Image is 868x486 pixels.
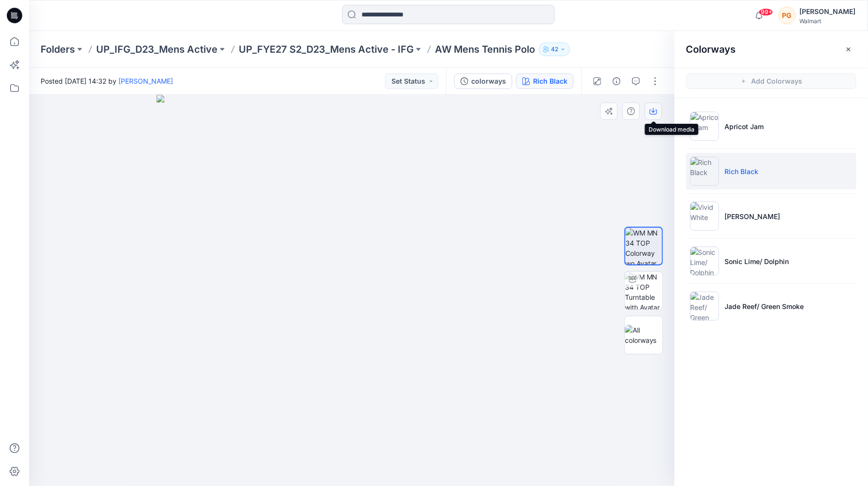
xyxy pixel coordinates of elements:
[471,76,506,87] div: colorways
[690,292,719,321] img: Jade Reef/ Green Smoke
[516,74,574,89] button: Rich Black
[533,76,567,87] div: Rich Black
[454,74,512,89] button: colorways
[609,74,624,89] button: Details
[625,325,663,345] img: All colorways
[690,202,719,231] img: Vivid White
[800,6,856,17] div: [PERSON_NAME]
[539,43,570,56] button: 42
[690,157,719,186] img: Rich Black
[725,166,759,177] p: Rich Black
[725,301,804,311] p: Jade Reef/ Green Smoke
[690,112,719,141] img: Apricot Jam
[690,247,719,276] img: Sonic Lime/ Dolphin
[41,76,173,86] span: Posted [DATE] 14:32 by
[96,43,217,56] a: UP_IFG_D23_Mens Active
[239,43,414,56] a: UP_FYE27 S2_D23_Mens Active - IFG
[725,256,789,266] p: Sonic Lime/ Dolphin
[686,44,736,55] h2: Colorways
[551,44,558,55] p: 42
[435,43,535,56] p: AW Mens Tennis Polo
[725,121,764,132] p: Apricot Jam
[725,211,781,221] p: [PERSON_NAME]
[779,7,796,24] div: PG
[118,77,173,85] a: [PERSON_NAME]
[625,228,662,265] img: WM MN 34 TOP Colorway wo Avatar
[41,43,75,56] a: Folders
[800,17,856,25] div: Walmart
[625,272,663,309] img: WM MN 34 TOP Turntable with Avatar
[759,8,773,16] span: 99+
